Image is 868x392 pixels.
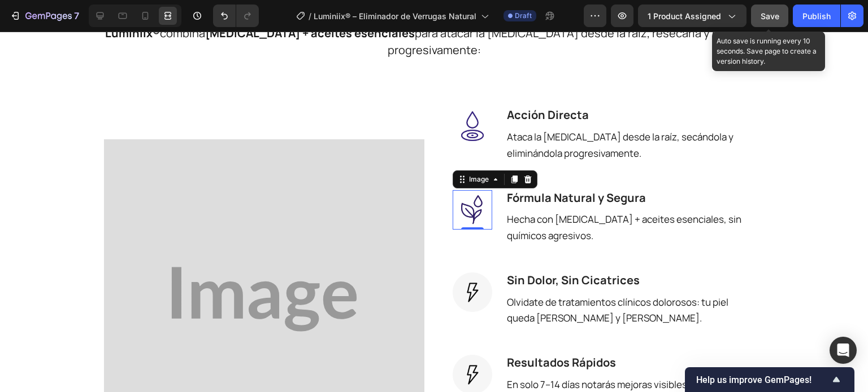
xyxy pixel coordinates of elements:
[507,264,728,293] span: Olvidate de tratamientos clínicos dolorosos: tu piel queda [PERSON_NAME] y [PERSON_NAME].
[638,5,747,27] button: 1 product assigned
[507,181,741,210] span: Hecha con [MEDICAL_DATA] + aceites esenciales, sin químicos agresivos.
[213,5,259,27] div: Undo/Redo
[74,9,79,23] p: 7
[515,11,532,21] span: Draft
[507,158,646,174] span: Fórmula Natural y Segura
[453,76,492,115] img: gempages_571795456183501976-054af119-ddb6-443b-b22e-8fb675478d88.png
[507,76,589,91] span: Acción Directa
[830,337,857,364] div: Open Intercom Messenger
[696,375,830,385] span: Help us improve GemPages!
[467,143,491,153] div: Image
[507,323,616,338] span: Resultados Rápidos
[453,158,492,198] img: gempages_571795456183501976-98f6d304-56e6-44b0-9656-8df46812e9ff.png
[507,346,730,376] span: En solo 7–14 días notarás mejoras visibles y una piel renovada.
[793,5,840,27] button: Publish
[802,10,831,22] div: Publish
[314,10,476,22] span: Luminiix® – Eliminador de Verrugas Natural
[507,99,734,128] span: Ataca la [MEDICAL_DATA] desde la raíz, secándola y eliminándola progresivamente.
[648,10,721,22] span: 1 product assigned
[751,5,788,27] button: Save
[696,373,843,386] button: Show survey - Help us improve GemPages!
[761,11,779,21] span: Save
[507,241,640,256] span: Sin Dolor, Sin Cicatrices
[5,5,84,27] button: 7
[309,10,311,22] span: /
